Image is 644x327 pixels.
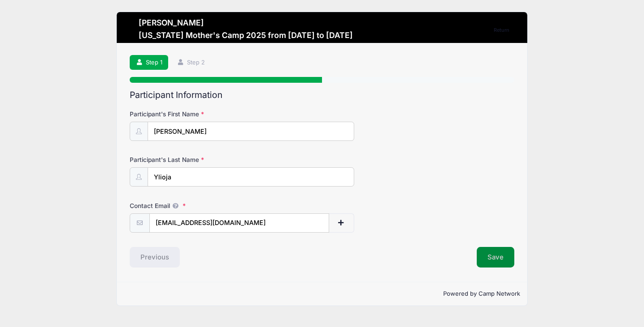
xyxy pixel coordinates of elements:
h3: [PERSON_NAME] [139,18,353,27]
label: Participant's First Name [130,110,258,119]
input: Participant's Last Name [148,167,354,187]
input: email@email.com [149,213,329,233]
h2: Participant Information [130,90,514,100]
label: Contact Email [130,201,258,210]
input: Participant's First Name [148,122,354,141]
p: Powered by Camp Network [124,289,520,298]
h3: [US_STATE] Mother's Camp 2025 from [DATE] to [DATE] [139,30,353,40]
label: Participant's Last Name [130,155,258,164]
a: Step 2 [171,55,211,70]
a: Step 1 [130,55,168,70]
a: Return [489,25,514,36]
button: Save [477,247,514,268]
